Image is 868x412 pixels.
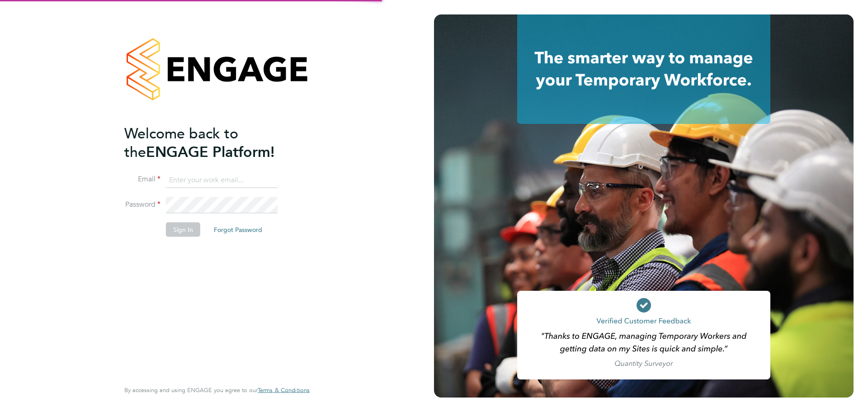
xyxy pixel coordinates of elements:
input: Enter your work email... [166,172,278,188]
span: Welcome back to the [124,124,238,161]
button: Forgot Password [207,223,269,237]
button: Sign In [166,223,200,237]
span: By accessing and using ENGAGE you agree to our [124,386,310,394]
h2: ENGAGE Platform! [124,124,301,161]
label: Password [124,200,160,209]
label: Email [124,175,160,184]
a: Terms & Conditions [258,387,310,394]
